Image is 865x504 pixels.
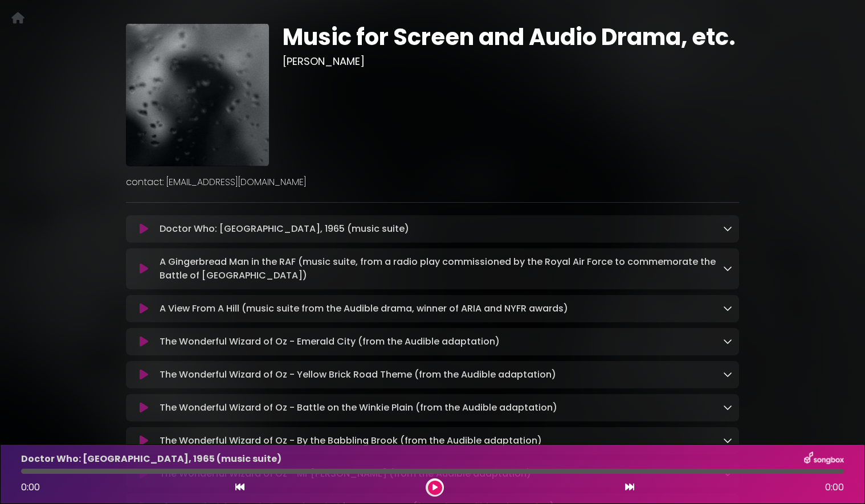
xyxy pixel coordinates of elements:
p: The Wonderful Wizard of Oz - Battle on the Winkie Plain (from the Audible adaptation) [160,401,557,415]
p: The Wonderful Wizard of Oz - Yellow Brick Road Theme (from the Audible adaptation) [160,368,556,382]
h3: [PERSON_NAME] [283,55,739,68]
p: The Wonderful Wizard of Oz - Emerald City (from the Audible adaptation) [160,335,500,349]
img: cwku1JfbS2LSAV5fAzmA [126,23,269,166]
p: contact: [EMAIL_ADDRESS][DOMAIN_NAME] [126,175,739,189]
p: A View From A Hill (music suite from the Audible drama, winner of ARIA and NYFR awards) [160,302,568,315]
p: The Wonderful Wizard of Oz - By the Babbling Brook (from the Audible adaptation) [160,434,542,448]
p: Doctor Who: [GEOGRAPHIC_DATA], 1965 (music suite) [21,452,281,466]
h1: Music for Screen and Audio Drama, etc. [283,23,739,51]
p: A Gingerbread Man in the RAF (music suite, from a radio play commissioned by the Royal Air Force ... [160,255,723,282]
span: 0:00 [21,481,40,494]
img: songbox-logo-white.png [804,452,844,466]
p: Doctor Who: [GEOGRAPHIC_DATA], 1965 (music suite) [160,222,409,236]
span: 0:00 [825,481,844,494]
